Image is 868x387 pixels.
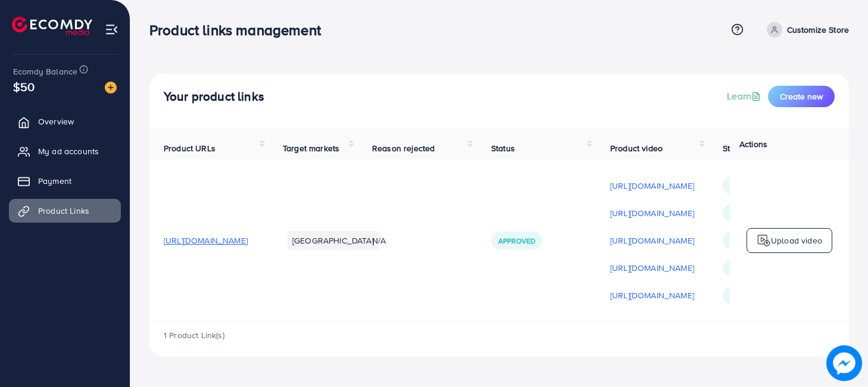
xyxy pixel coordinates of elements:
[38,205,89,217] span: Product Links
[780,90,823,102] span: Create new
[105,82,117,93] img: image
[9,110,121,133] a: Overview
[771,233,822,248] p: Upload video
[787,23,849,37] p: Customize Store
[9,169,121,193] a: Payment
[164,142,216,154] span: Product URLs
[105,23,118,36] img: menu
[164,89,264,104] h4: Your product links
[372,142,435,154] span: Reason rejected
[9,199,121,223] a: Product Links
[610,142,663,154] span: Product video
[38,116,74,127] span: Overview
[723,142,770,154] span: Status video
[164,235,248,246] span: [URL][DOMAIN_NAME]
[762,22,849,38] a: Customize Store
[498,236,535,246] span: Approved
[610,206,694,220] p: [URL][DOMAIN_NAME]
[38,145,99,157] span: My ad accounts
[826,345,862,381] img: image
[610,179,694,193] p: [URL][DOMAIN_NAME]
[610,233,694,248] p: [URL][DOMAIN_NAME]
[38,175,71,187] span: Payment
[610,261,694,275] p: [URL][DOMAIN_NAME]
[13,65,77,77] span: Ecomdy Balance
[727,89,763,103] a: Learn
[149,21,330,39] h3: Product links management
[288,231,379,250] li: [GEOGRAPHIC_DATA]
[768,86,835,107] button: Create new
[739,138,767,150] span: Actions
[13,78,35,95] span: $50
[164,329,224,341] span: 1 Product Link(s)
[12,17,92,35] img: logo
[9,139,121,163] a: My ad accounts
[757,233,771,248] img: logo
[372,235,386,246] span: N/A
[283,142,339,154] span: Target markets
[610,288,694,302] p: [URL][DOMAIN_NAME]
[491,142,515,154] span: Status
